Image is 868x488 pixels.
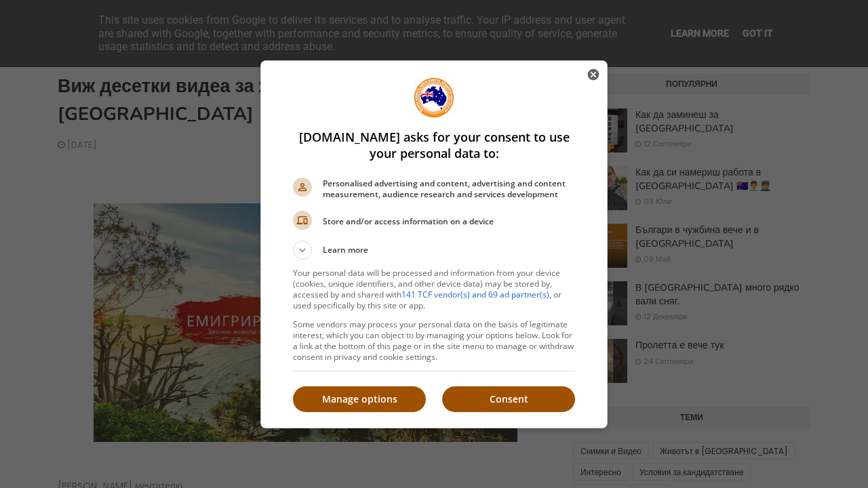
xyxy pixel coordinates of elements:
[414,77,454,118] img: Welcome to emigratetoaustralia.info
[293,241,575,260] button: Learn more
[401,289,549,300] a: 141 TCF vendor(s) and 69 ad partner(s)
[293,386,426,412] button: Manage options
[323,216,575,227] span: Store and/or access information on a device
[293,319,575,363] p: Some vendors may process your personal data on the basis of legitimate interest, which you can ob...
[293,392,426,406] p: Manage options
[293,129,575,161] h1: [DOMAIN_NAME] asks for your consent to use your personal data to:
[442,392,575,406] p: Consent
[323,244,368,260] span: Learn more
[293,268,575,311] p: Your personal data will be processed and information from your device (cookies, unique identifier...
[442,386,575,412] button: Consent
[323,178,575,200] span: Personalised advertising and content, advertising and content measurement, audience research and ...
[260,60,608,428] div: emigratetoaustralia.info asks for your consent to use your personal data to:
[580,61,607,88] button: Close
